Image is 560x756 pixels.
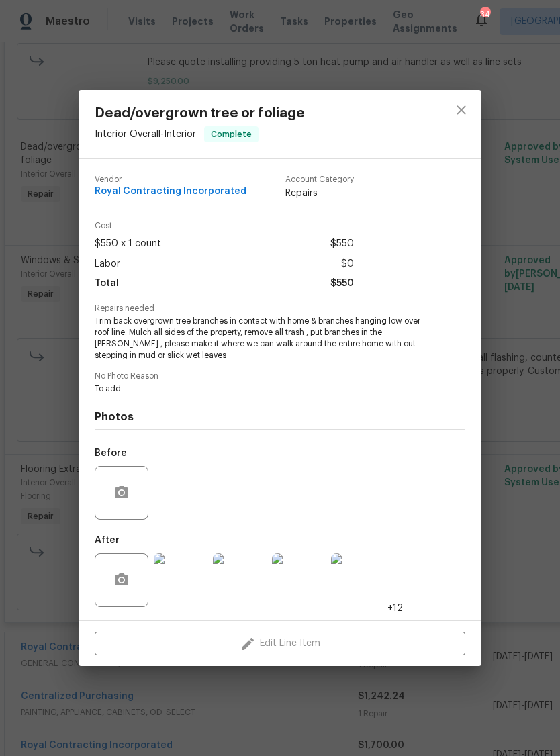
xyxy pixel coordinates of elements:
h5: Before [95,448,127,458]
h4: Photos [95,410,465,424]
div: 34 [480,8,489,21]
span: Labor [95,254,120,274]
h5: After [95,536,120,545]
span: Cost [95,222,354,230]
span: Royal Contracting Incorporated [95,187,246,197]
span: Repairs needed [95,304,465,313]
span: +12 [387,602,403,615]
span: To add [95,383,428,395]
button: close [445,94,477,126]
span: Interior Overall - Interior [95,130,196,139]
span: Trim back overgrown tree branches in contact with home & branches hanging low over roof line. Mul... [95,316,428,361]
span: No Photo Reason [95,372,465,381]
span: $550 [330,234,354,254]
span: Repairs [285,187,354,200]
span: Dead/overgrown tree or foliage [95,106,305,121]
span: Account Category [285,175,354,184]
span: Total [95,274,119,293]
span: Vendor [95,175,246,184]
span: $550 x 1 count [95,234,161,254]
span: Complete [205,128,257,141]
span: $550 [330,274,354,293]
span: $0 [341,254,354,274]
